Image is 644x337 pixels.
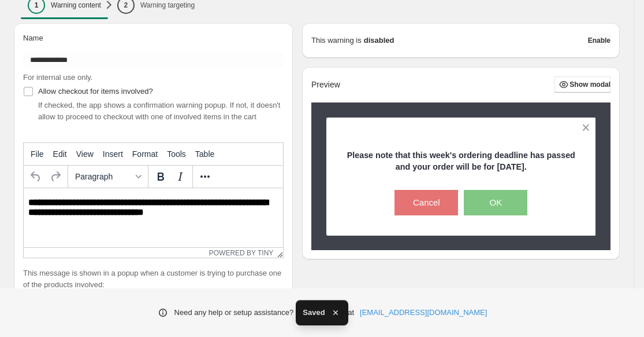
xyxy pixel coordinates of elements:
span: For internal use only. [23,73,92,82]
button: More... [195,167,215,186]
span: Saved [303,307,325,318]
span: Show modal [569,80,611,89]
iframe: Rich Text Area [24,188,283,247]
p: Warning targeting [140,1,195,10]
div: Resize [273,248,283,258]
button: OK [464,190,527,215]
button: Cancel [394,190,458,215]
button: Enable [588,32,611,49]
span: Edit [53,149,67,159]
span: Paragraph [75,172,132,181]
button: Bold [151,167,170,186]
button: Formats [70,167,146,186]
p: This warning is [311,35,362,46]
p: Warning content [51,1,101,10]
button: Italic [170,167,190,186]
span: Allow checkout for items involved? [38,87,153,96]
span: Name [23,34,43,42]
button: Show modal [554,76,611,93]
strong: disabled [364,35,394,46]
span: File [31,149,44,159]
span: View [76,149,94,159]
span: Format [132,149,158,159]
h2: Preview [311,80,340,90]
span: Insert [103,149,123,159]
strong: Please note that this week's ordering deadline has passed and your order will be for [DATE]. [347,151,575,171]
span: Table [195,149,214,159]
p: This message is shown in a popup when a customer is trying to purchase one of the products involved: [23,268,284,291]
button: Redo [46,167,65,186]
a: Powered by Tiny [209,249,274,257]
a: [EMAIL_ADDRESS][DOMAIN_NAME] [360,307,487,318]
span: If checked, the app shows a confirmation warning popup. If not, it doesn't allow to proceed to ch... [38,101,280,121]
span: Tools [167,149,186,159]
span: Enable [588,36,611,45]
button: Undo [26,167,46,186]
